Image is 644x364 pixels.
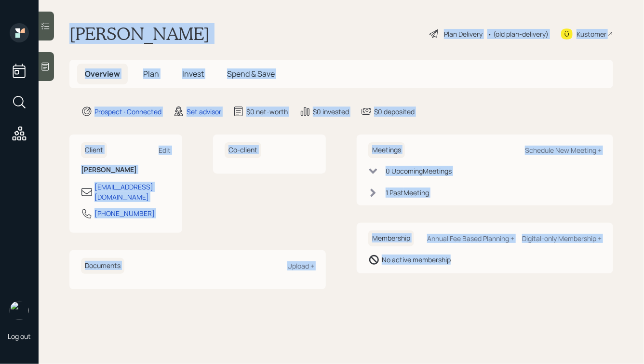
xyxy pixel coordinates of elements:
div: Plan Delivery [444,29,483,39]
div: 0 Upcoming Meeting s [386,166,452,176]
div: Edit [159,146,171,155]
div: [PHONE_NUMBER] [94,208,155,218]
span: Spend & Save [227,68,275,79]
div: Upload + [287,261,314,270]
div: [EMAIL_ADDRESS][DOMAIN_NAME] [94,182,171,202]
div: $0 net-worth [246,107,288,117]
h6: Client [81,142,107,158]
h6: Co-client [225,142,261,158]
div: Log out [8,332,31,341]
div: $0 invested [313,107,349,117]
div: Kustomer [577,29,606,39]
span: Invest [182,68,204,79]
img: hunter_neumayer.jpg [10,301,29,320]
div: Digital-only Membership + [522,234,602,243]
h6: Meetings [368,142,405,158]
div: Schedule New Meeting + [525,146,602,155]
h1: [PERSON_NAME] [69,23,210,44]
div: No active membership [382,255,451,265]
span: Plan [143,68,159,79]
div: $0 deposited [374,107,415,117]
h6: [PERSON_NAME] [81,166,171,174]
div: • (old plan-delivery) [487,29,549,39]
div: Set advisor [187,107,221,117]
div: 1 Past Meeting [386,188,429,198]
span: Overview [85,68,120,79]
div: Prospect · Connected [94,107,161,117]
h6: Documents [81,258,124,274]
h6: Membership [368,230,414,246]
div: Annual Fee Based Planning + [427,234,514,243]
